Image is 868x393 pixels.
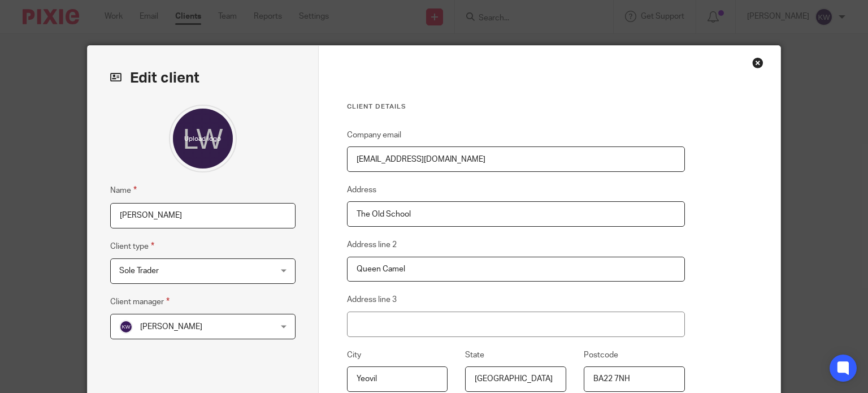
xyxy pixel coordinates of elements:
h3: Client details [347,102,685,111]
label: Address line 2 [347,239,397,251]
label: Company email [347,129,401,141]
div: Close this dialog window [752,57,763,68]
label: Client type [110,240,154,253]
label: City [347,349,361,361]
label: Client manager [110,295,170,308]
label: State [465,349,484,361]
span: [PERSON_NAME] [140,323,202,331]
img: svg%3E [119,320,133,334]
label: Postcode [584,349,618,361]
label: Address [347,184,376,196]
h2: Edit client [110,68,296,88]
span: Sole Trader [119,267,159,275]
label: Address line 3 [347,294,397,305]
label: Name [110,184,137,197]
